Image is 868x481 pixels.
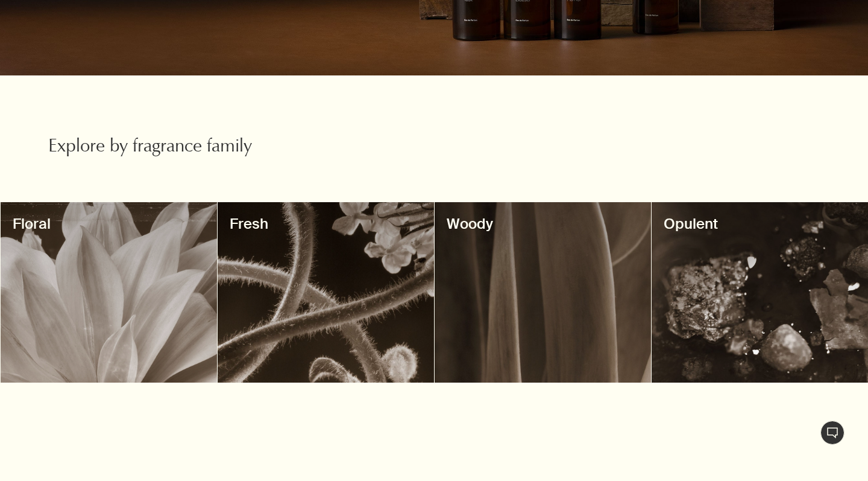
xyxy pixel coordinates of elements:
[48,136,306,160] h2: Explore by fragrance family
[230,214,422,234] h3: Fresh
[447,214,639,234] h3: Woody
[820,421,844,445] button: Live Assistance
[652,202,868,383] a: decorativeOpulent
[218,202,434,383] a: decorativeFresh
[13,214,205,234] h3: Floral
[435,202,651,383] a: decorativeWoody
[664,214,856,234] h3: Opulent
[1,202,217,383] a: decorativeFloral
